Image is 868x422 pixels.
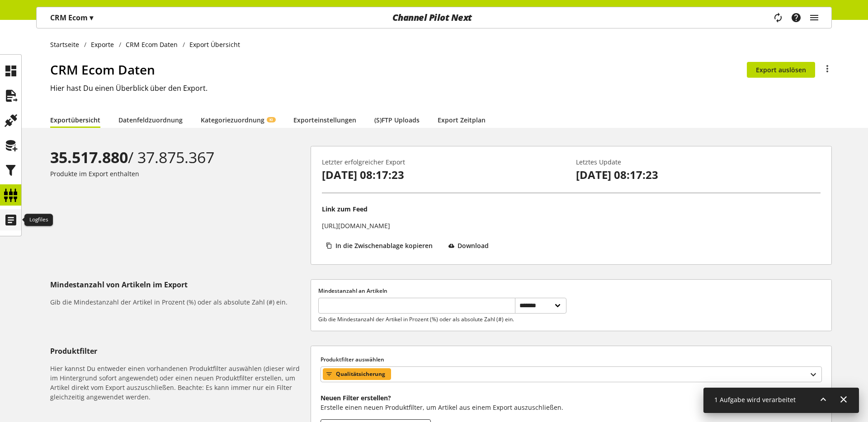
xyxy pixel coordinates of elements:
span: In die Zwischenablage kopieren [335,241,433,250]
div: / 37.875.367 [50,146,307,169]
button: Export auslösen [747,62,815,78]
a: Download [444,238,497,257]
h5: Mindestanzahl von Artikeln im Export [50,279,307,290]
span: Export auslösen [756,65,806,75]
a: Startseite [50,40,84,49]
label: Mindestanzahl an Artikeln [318,287,566,295]
a: Exporteinstellungen [293,115,356,125]
p: Link zum Feed [322,204,368,214]
a: Exporte [86,40,119,49]
p: [DATE] 08:17:23 [322,167,566,183]
p: [DATE] 08:17:23 [576,167,821,183]
p: Erstelle einen neuen Produktfilter, um Artikel aus einem Export auszuschließen. [321,403,822,412]
span: Exporte [91,40,114,49]
span: Download [458,241,489,250]
p: Letzter erfolgreicher Export [322,157,566,167]
b: Neuen Filter erstellen? [321,394,391,402]
a: Export Zeitplan [438,115,486,125]
h6: Gib die Mindestanzahl der Artikel in Prozent (%) oder als absolute Zahl (#) ein. [50,297,307,307]
a: Datenfeldzuordnung [118,115,183,125]
a: Exportübersicht [50,115,100,125]
p: CRM Ecom [50,12,93,23]
h2: Hier hast Du einen Überblick über den Export. [50,83,832,94]
label: Produktfilter auswählen [321,356,822,364]
button: Download [444,238,497,253]
h5: Produktfilter [50,346,307,356]
a: (S)FTP Uploads [374,115,420,125]
h1: CRM Ecom Daten [50,60,747,79]
nav: main navigation [36,7,832,28]
p: [URL][DOMAIN_NAME] [322,221,390,230]
a: KategoriezuordnungKI [201,115,275,125]
span: ▾ [90,13,93,23]
div: Logfiles [24,214,53,226]
button: In die Zwischenablage kopieren [322,238,441,253]
p: Gib die Mindestanzahl der Artikel in Prozent (%) oder als absolute Zahl (#) ein. [318,315,514,324]
span: 1 Aufgabe wird verarbeitet [714,395,796,404]
p: Produkte im Export enthalten [50,169,307,178]
span: KI [269,117,273,122]
b: 35.517.880 [50,147,128,168]
span: Startseite [50,40,79,49]
p: Letztes Update [576,157,821,167]
h6: Hier kannst Du entweder einen vorhandenen Produktfilter auswählen (dieser wird im Hintergrund sof... [50,364,307,402]
span: Qualitätsicherung [336,369,385,380]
